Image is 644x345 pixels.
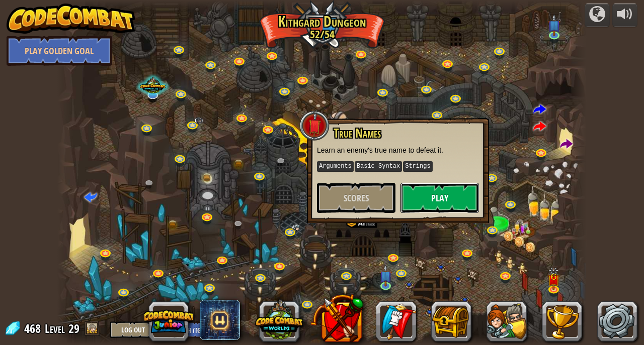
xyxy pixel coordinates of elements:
[548,14,561,36] img: level-banner-unstarted-subscriber.png
[317,183,395,213] button: Scores
[379,265,392,287] img: level-banner-unstarted-subscriber.png
[24,320,44,336] span: 468
[292,224,301,231] img: portrait.png
[7,36,112,66] a: Play Golden Goal
[7,4,135,34] img: CodeCombat - Learn how to code by playing a game
[547,267,560,290] img: level-banner-replayable.png
[400,183,479,213] button: Play
[317,161,354,172] kbd: Arguments
[355,161,402,172] kbd: Basic Syntax
[45,320,65,337] span: Level
[334,125,381,142] span: True Names
[194,117,203,124] img: portrait.png
[317,145,479,155] p: Learn an enemy's true name to defeat it.
[110,321,155,338] button: Log Out
[585,4,610,27] button: Campaigns
[612,4,637,27] button: Adjust volume
[344,192,369,204] span: Scores
[68,320,79,336] span: 29
[403,161,432,172] kbd: Strings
